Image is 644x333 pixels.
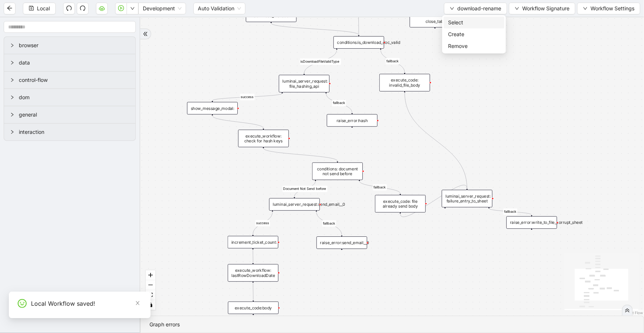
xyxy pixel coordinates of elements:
span: play-circle [118,5,124,11]
div: raise_error:write_to_file_corrupt_sheetplus-circle [506,216,557,229]
span: right [10,95,14,100]
div: increment_ticket_count: [228,236,278,249]
div: control-flow [4,72,135,89]
span: plus-circle [431,32,439,41]
div: execute_workflow: check for hash keys [238,130,289,148]
div: show_message_modal: [187,102,238,115]
span: Create [448,30,500,38]
span: control-flow [19,76,130,84]
span: smile [18,299,27,308]
div: dom [4,89,135,106]
div: conditions: document not send before [312,163,363,180]
div: execute_code: invalid_file_body [379,74,430,91]
span: cloud-server [99,5,105,11]
div: close_tab: [410,15,460,28]
g: Edge from execute_code: file already send body to luminai_server_request: failure_entry_to_sheet [400,185,467,217]
span: download-rename [457,4,501,13]
span: Workflow Settings [590,4,634,13]
span: interaction [19,128,130,136]
div: raise_error:hash [327,114,378,127]
span: right [10,43,14,48]
span: plus-circle [348,132,357,140]
a: React Flow attribution [624,311,643,315]
div: execute_code:body [228,302,279,314]
div: raise_error:send_email__0plus-circle [317,236,367,249]
span: plus-circle [338,254,346,263]
g: Edge from show_message_modal: to execute_workflow: check for hash keys [213,116,264,128]
span: Development [143,3,182,14]
g: Edge from download_file: doc to conditions:is_download_doc_valid [271,23,359,35]
div: luminai_server_request: failure_entry_to_sheetplus-circle [442,190,492,208]
div: interaction [4,124,135,141]
g: Edge from conditions: document not send before to luminai_server_request:send_email__0 [283,181,328,197]
span: close [135,301,140,306]
button: play-circle [115,3,127,14]
span: right [10,78,14,82]
button: downWorkflow Settings [577,3,640,14]
div: general [4,106,135,123]
button: cloud-server [96,3,108,14]
span: browser [19,41,130,49]
span: right [10,60,14,65]
g: Edge from execute_code: invalid_file_body to luminai_server_request: failure_entry_to_sheet [405,93,467,189]
span: down [130,6,135,11]
span: down [583,6,588,11]
button: downWorkflow Signature [509,3,575,14]
div: execute_code: file already send body [375,195,426,213]
g: Edge from luminai_server_request:send_email__0 to increment_ticket_count: [253,212,272,235]
g: Edge from luminai_server_request: file_hashing_api to raise_error:hash [326,93,352,113]
div: close_tab:plus-circle [410,15,460,28]
div: execute_workflow: lastRowDownloadDate [228,264,278,282]
span: data [19,59,130,67]
span: Select [448,18,500,27]
button: undo [63,3,75,14]
div: raise_error:write_to_file_corrupt_sheet [506,216,557,229]
button: redo [77,3,89,14]
span: general [19,111,130,119]
div: conditions:is_download_doc_valid [334,36,384,49]
g: Edge from conditions:is_download_doc_valid to execute_code: invalid_file_body [381,50,405,73]
div: download_file: doc [246,10,296,22]
g: Edge from luminai_server_request: failure_entry_to_sheet to raise_error:write_to_file_corrupt_sheet [489,208,532,215]
button: arrow-left [4,3,16,14]
div: luminai_server_request:send_email__0 [269,198,320,211]
span: Workflow Signature [522,4,569,13]
span: right [10,130,14,134]
span: down [515,6,519,11]
div: Graph errors [149,320,635,329]
span: undo [66,5,72,11]
span: Local [37,4,50,13]
button: saveLocal [23,3,56,14]
div: luminai_server_request: file_hashing_api [279,75,330,93]
button: toggle interactivity [146,300,155,310]
span: plus-circle [527,234,536,242]
span: down [450,6,454,11]
button: zoom in [146,270,155,280]
span: double-right [143,31,148,37]
div: browser [4,37,135,54]
span: double-right [625,308,630,313]
span: right [10,112,14,117]
span: save [29,6,34,11]
span: plus-circle [441,212,450,221]
div: raise_error:send_email__0 [317,236,367,249]
span: dom [19,93,130,101]
g: Edge from luminai_server_request: file_hashing_api to show_message_modal: [213,93,282,101]
g: Edge from execute_workflow: check for hash keys to conditions: document not send before [264,148,338,161]
div: data [4,54,135,71]
g: Edge from conditions:is_download_doc_valid to luminai_server_request: file_hashing_api [300,50,341,73]
g: Edge from execute_workflow: lastRowDownloadDate to execute_code:body [253,283,254,301]
button: downdownload-rename [444,3,507,14]
button: down [127,3,138,14]
div: raise_error:hashplus-circle [327,114,378,127]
